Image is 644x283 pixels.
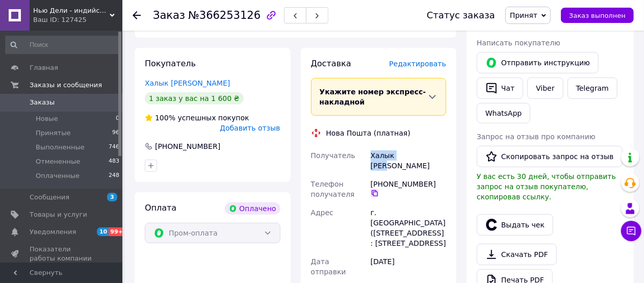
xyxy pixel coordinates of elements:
[477,244,557,265] a: Скачать PDF
[36,128,71,138] span: Принятые
[109,157,119,166] span: 483
[477,172,616,201] span: У вас есть 30 дней, чтобы отправить запрос на отзыв покупателю, скопировав ссылку.
[30,98,55,107] span: Заказы
[427,10,495,20] div: Статус заказа
[109,227,125,236] span: 99+
[311,258,346,276] span: Дата отправки
[153,9,185,21] span: Заказ
[311,59,351,68] span: Доставка
[311,151,355,160] span: Получатель
[324,128,413,138] div: Нова Пошта (платная)
[477,39,560,47] span: Написать покупателю
[107,193,117,201] span: 3
[109,171,119,181] span: 248
[225,202,280,215] div: Оплачено
[133,10,141,20] div: Вернуться назад
[36,171,80,181] span: Оплаченные
[30,63,58,72] span: Главная
[116,114,119,123] span: 0
[36,143,85,152] span: Выполненные
[568,78,617,99] a: Telegram
[145,203,176,213] span: Оплата
[97,227,109,236] span: 10
[145,113,249,123] div: успешных покупок
[311,180,355,198] span: Телефон получателя
[145,59,196,68] span: Покупатель
[30,193,69,202] span: Сообщения
[527,78,563,99] a: Viber
[188,9,261,21] span: №366253126
[145,79,230,87] a: Халык [PERSON_NAME]
[5,36,120,54] input: Поиск
[220,124,280,132] span: Добавить отзыв
[33,15,122,24] div: Ваш ID: 127425
[477,103,530,123] a: WhatsApp
[561,8,634,23] button: Заказ выполнен
[369,203,448,252] div: г. [GEOGRAPHIC_DATA] ([STREET_ADDRESS]: [STREET_ADDRESS]
[477,214,553,236] button: Выдать чек
[320,88,426,106] span: Укажите номер экспресс-накладной
[621,221,641,241] button: Чат с покупателем
[36,114,58,123] span: Новые
[510,11,537,19] span: Принят
[112,128,119,138] span: 96
[109,143,119,152] span: 746
[369,252,448,281] div: [DATE]
[30,227,76,237] span: Уведомления
[477,52,599,73] button: Отправить инструкцию
[477,146,623,167] button: Скопировать запрос на отзыв
[30,245,94,263] span: Показатели работы компании
[389,60,446,68] span: Редактировать
[311,209,333,217] span: Адрес
[477,133,596,141] span: Запрос на отзыв про компанию
[154,141,221,151] div: [PHONE_NUMBER]
[33,6,110,15] span: Нью Дели - индийский магазин
[569,12,626,19] span: Заказ выполнен
[477,78,523,99] button: Чат
[371,179,446,197] div: [PHONE_NUMBER]
[145,92,244,105] div: 1 заказ у вас на 1 600 ₴
[30,210,87,219] span: Товары и услуги
[30,81,102,90] span: Заказы и сообщения
[36,157,80,166] span: Отмененные
[155,114,175,122] span: 100%
[369,146,448,175] div: Халык [PERSON_NAME]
